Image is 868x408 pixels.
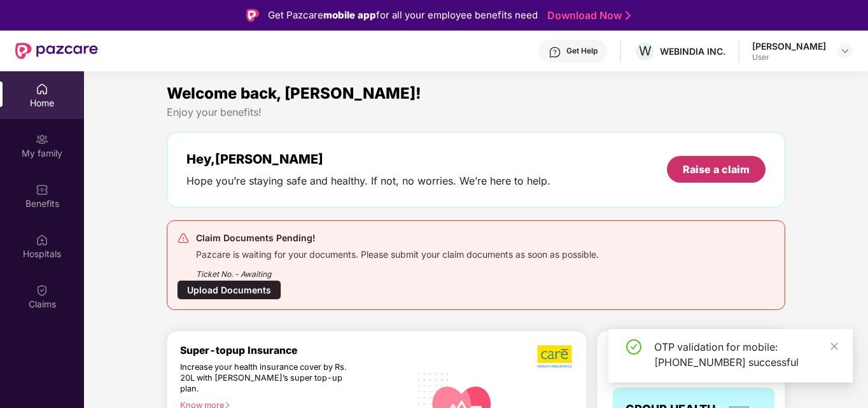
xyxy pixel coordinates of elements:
[626,9,631,22] img: Stroke
[654,339,837,370] div: OTP validation for mobile: [PHONE_NUMBER] successful
[36,83,48,95] img: svg+xml;base64,PHN2ZyBpZD0iSG9tZSIgeG1sbnM9Imh0dHA6Ly93d3cudzMub3JnLzIwMDAvc3ZnIiB3aWR0aD0iMjAiIG...
[830,342,839,351] span: close
[196,230,599,246] div: Claim Documents Pending!
[752,52,826,62] div: User
[549,46,561,59] img: svg+xml;base64,PHN2ZyBpZD0iSGVscC0zMngzMiIgeG1sbnM9Imh0dHA6Ly93d3cudzMub3JnLzIwMDAvc3ZnIiB3aWR0aD...
[840,46,850,56] img: svg+xml;base64,PHN2ZyBpZD0iRHJvcGRvd24tMzJ4MzIiIHhtbG5zPSJodHRwOi8vd3d3LnczLm9yZy8yMDAwL3N2ZyIgd2...
[180,362,354,395] div: Increase your health insurance cover by Rs. 20L with [PERSON_NAME]’s super top-up plan.
[36,133,48,146] img: svg+xml;base64,PHN2ZyB3aWR0aD0iMjAiIGhlaWdodD0iMjAiIHZpZXdCb3g9IjAgMCAyMCAyMCIgZmlsbD0ibm9uZSIgeG...
[323,9,376,21] strong: mobile app
[36,183,48,196] img: svg+xml;base64,PHN2ZyBpZD0iQmVuZWZpdHMiIHhtbG5zPSJodHRwOi8vd3d3LnczLm9yZy8yMDAwL3N2ZyIgd2lkdGg9Ij...
[186,151,550,167] div: Hey, [PERSON_NAME]
[180,344,410,356] div: Super-topup Insurance
[177,232,190,244] img: svg+xml;base64,PHN2ZyB4bWxucz0iaHR0cDovL3d3dy53My5vcmcvMjAwMC9zdmciIHdpZHRoPSIyNCIgaGVpZ2h0PSIyNC...
[36,284,48,297] img: svg+xml;base64,PHN2ZyBpZD0iQ2xhaW0iIHhtbG5zPSJodHRwOi8vd3d3LnczLm9yZy8yMDAwL3N2ZyIgd2lkdGg9IjIwIi...
[246,9,259,22] img: Logo
[547,9,627,22] a: Download Now
[626,339,641,355] span: check-circle
[683,162,750,176] div: Raise a claim
[186,174,550,188] div: Hope you’re staying safe and healthy. If not, no worries. We’re here to help.
[196,246,599,260] div: Pazcare is waiting for your documents. Please submit your claim documents as soon as possible.
[167,84,421,102] span: Welcome back, [PERSON_NAME]!
[660,45,725,57] div: WEBINDIA INC.
[196,260,599,280] div: Ticket No. - Awaiting
[177,280,281,300] div: Upload Documents
[268,8,538,23] div: Get Pazcare for all your employee benefits need
[15,43,98,59] img: New Pazcare Logo
[752,40,826,52] div: [PERSON_NAME]
[639,43,652,59] span: W
[167,106,785,119] div: Enjoy your benefits!
[537,344,573,369] img: b5dec4f62d2307b9de63beb79f102df3.png
[566,46,598,56] div: Get Help
[36,234,48,246] img: svg+xml;base64,PHN2ZyBpZD0iSG9zcGl0YWxzIiB4bWxucz0iaHR0cDovL3d3dy53My5vcmcvMjAwMC9zdmciIHdpZHRoPS...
